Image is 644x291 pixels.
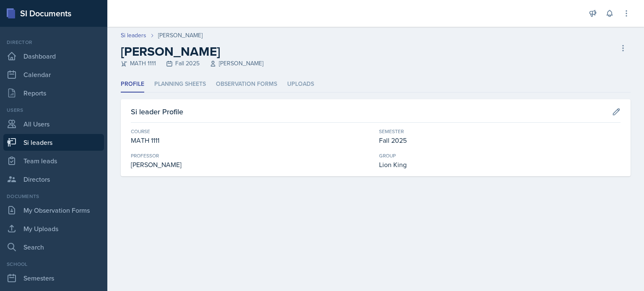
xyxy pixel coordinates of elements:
div: Documents [3,193,104,200]
a: Calendar [3,66,104,83]
div: MATH 1111 [131,135,372,145]
a: All Users [3,116,104,132]
a: Dashboard [3,48,104,64]
a: Si leaders [121,31,146,40]
div: Users [3,106,104,114]
li: Observation Forms [216,76,277,93]
a: My Observation Forms [3,202,104,219]
a: Search [3,239,104,255]
li: Profile [121,76,144,93]
a: Team leads [3,152,104,169]
div: [PERSON_NAME] [158,31,203,40]
a: Si leaders [3,134,104,151]
a: My Uploads [3,220,104,237]
div: Professor [131,152,372,160]
div: Fall 2025 [379,135,621,145]
h2: [PERSON_NAME] [121,44,263,59]
h3: Si leader Profile [131,106,183,117]
div: Lion King [379,160,621,170]
a: Reports [3,85,104,101]
li: Planning Sheets [154,76,206,93]
div: Director [3,39,104,46]
div: MATH 1111 Fall 2025 [PERSON_NAME] [121,59,263,68]
a: Directors [3,171,104,188]
li: Uploads [287,76,314,93]
div: School [3,260,104,268]
div: Course [131,128,372,135]
div: [PERSON_NAME] [131,160,372,170]
div: Group [379,152,621,160]
a: Semesters [3,270,104,286]
div: Semester [379,128,621,135]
